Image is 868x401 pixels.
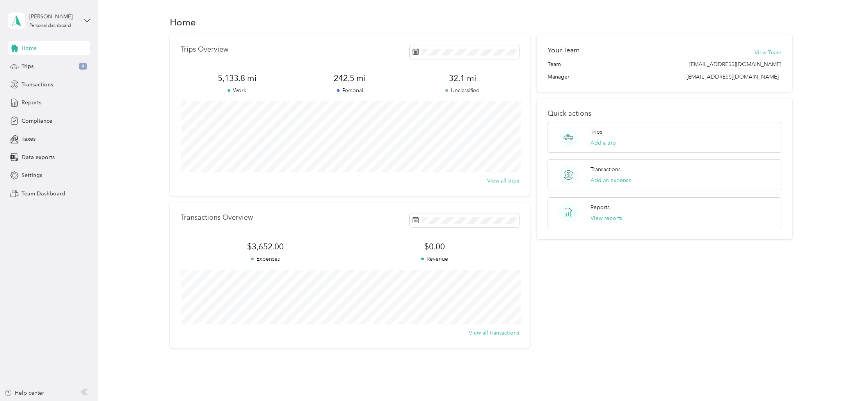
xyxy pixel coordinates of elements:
[548,109,781,118] p: Quick actions
[181,213,253,222] p: Transactions Overview
[170,18,196,26] h1: Home
[406,86,519,95] p: Unclassified
[350,255,519,263] p: Revenue
[591,214,622,222] button: View reports
[406,73,519,84] span: 32.1 mi
[21,98,41,107] span: Reports
[181,73,293,84] span: 5,133.8 mi
[21,135,36,143] span: Taxes
[293,86,406,95] p: Personal
[21,190,65,198] span: Team Dashboard
[21,171,42,179] span: Settings
[181,86,293,95] p: Work
[689,60,781,68] span: [EMAIL_ADDRESS][DOMAIN_NAME]
[181,241,350,252] span: $3,652.00
[21,62,34,70] span: Trips
[754,48,781,57] button: View Team
[591,176,631,184] button: Add an expense
[687,73,779,80] span: [EMAIL_ADDRESS][DOMAIN_NAME]
[591,128,602,136] p: Trips
[469,329,519,337] button: View all transactions
[181,45,228,54] p: Trips Overview
[79,63,87,70] span: 4
[21,81,53,89] span: Transactions
[548,60,561,68] span: Team
[293,73,406,84] span: 242.5 mi
[21,44,37,52] span: Home
[591,165,621,174] p: Transactions
[591,203,610,211] p: Reports
[29,23,71,28] div: Personal dashboard
[548,73,569,81] span: Manager
[29,13,78,21] div: [PERSON_NAME]
[487,177,519,185] button: View all trips
[4,389,44,397] button: Help center
[591,139,616,147] button: Add a trip
[548,45,580,55] h2: Your Team
[21,153,55,161] span: Data exports
[21,117,52,125] span: Compliance
[824,357,868,401] iframe: Everlance-gr Chat Button Frame
[350,241,519,252] span: $0.00
[181,255,350,263] p: Expenses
